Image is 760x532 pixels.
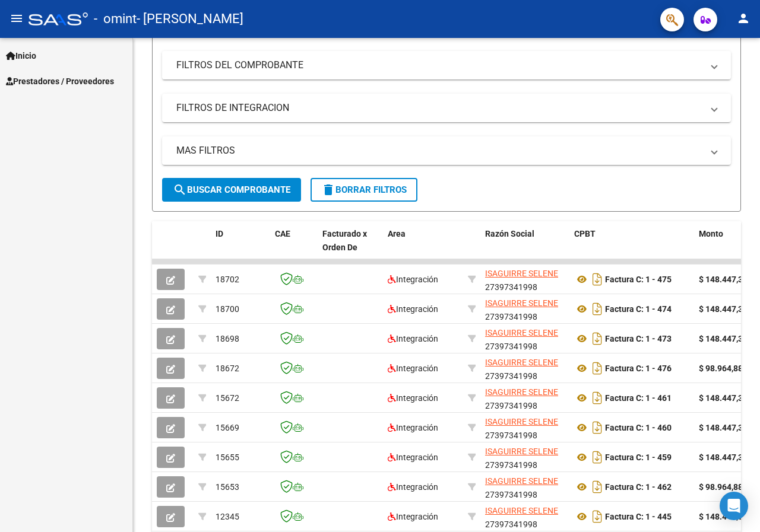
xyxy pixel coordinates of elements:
i: Descargar documento [590,329,605,348]
i: Descargar documento [590,448,605,467]
span: ID [216,229,223,238]
span: Buscar Comprobante [173,184,290,195]
span: 15653 [216,482,239,492]
i: Descargar documento [590,507,605,526]
button: Buscar Comprobante [162,178,301,202]
span: Integración [388,364,438,373]
div: 27397341998 [485,267,565,292]
div: 27397341998 [485,386,565,410]
span: Inicio [6,49,36,62]
strong: Factura C: 1 - 461 [605,393,672,403]
strong: Factura C: 1 - 445 [605,512,672,521]
strong: Factura C: 1 - 459 [605,453,672,462]
span: CAE [275,229,290,238]
button: Borrar Filtros [311,178,417,202]
strong: $ 148.447,32 [699,334,748,343]
span: - [PERSON_NAME] [137,6,243,32]
span: Facturado x Orden De [322,229,367,252]
span: ISAGUIRRE SELENE [485,447,558,456]
span: Razón Social [485,229,534,238]
mat-panel-title: MAS FILTROS [176,144,702,157]
span: Integración [388,275,438,284]
strong: $ 148.447,32 [699,275,748,284]
span: Integración [388,334,438,343]
i: Descargar documento [590,300,605,318]
span: Integración [388,423,438,432]
span: ISAGUIRRE SELENE [485,387,558,397]
strong: $ 148.447,32 [699,304,748,314]
mat-icon: person [736,11,750,26]
strong: $ 148.447,32 [699,423,748,432]
span: Prestadores / Proveedores [6,75,114,88]
datatable-header-cell: Area [383,221,463,273]
div: 27397341998 [485,297,565,321]
strong: $ 98.964,88 [699,364,743,373]
span: 18698 [216,334,239,343]
span: 15672 [216,393,239,403]
span: Area [388,229,406,238]
span: 18672 [216,364,239,373]
span: ISAGUIRRE SELENE [485,476,558,486]
div: Open Intercom Messenger [720,492,748,520]
div: 27397341998 [485,326,565,351]
strong: Factura C: 1 - 460 [605,423,672,432]
span: ISAGUIRRE SELENE [485,506,558,515]
datatable-header-cell: CAE [270,221,318,273]
strong: Factura C: 1 - 462 [605,482,672,492]
mat-icon: menu [9,11,24,26]
span: ISAGUIRRE SELENE [485,417,558,426]
i: Descargar documento [590,418,605,437]
mat-expansion-panel-header: FILTROS DE INTEGRACION [162,94,731,122]
span: Integración [388,482,438,492]
span: 18700 [216,304,239,314]
span: 15655 [216,453,239,462]
span: 18702 [216,275,239,284]
strong: Factura C: 1 - 474 [605,304,672,314]
span: CPBT [574,229,596,238]
i: Descargar documento [590,359,605,378]
strong: $ 148.447,32 [699,453,748,462]
mat-panel-title: FILTROS DEL COMPROBANTE [176,59,702,72]
i: Descargar documento [590,270,605,289]
span: - omint [94,6,137,32]
span: ISAGUIRRE SELENE [485,328,558,337]
div: 27397341998 [485,504,565,529]
datatable-header-cell: ID [211,221,270,273]
datatable-header-cell: Facturado x Orden De [318,221,383,273]
strong: Factura C: 1 - 473 [605,334,672,343]
i: Descargar documento [590,388,605,407]
span: ISAGUIRRE SELENE [485,269,558,278]
div: 27397341998 [485,356,565,381]
mat-expansion-panel-header: FILTROS DEL COMPROBANTE [162,51,731,79]
span: Integración [388,512,438,521]
div: 27397341998 [485,415,565,440]
mat-expansion-panel-header: MAS FILTROS [162,136,731,165]
span: ISAGUIRRE SELENE [485,358,558,367]
datatable-header-cell: CPBT [569,221,694,273]
span: Integración [388,453,438,462]
strong: Factura C: 1 - 476 [605,364,672,373]
strong: Factura C: 1 - 475 [605,275,672,284]
span: Monto [699,229,723,238]
i: Descargar documento [590,477,605,496]
strong: $ 148.447,32 [699,393,748,403]
strong: $ 148.447,32 [699,512,748,521]
span: Borrar Filtros [321,184,407,195]
span: Integración [388,304,438,314]
span: Integración [388,393,438,403]
div: 27397341998 [485,474,565,499]
span: 12345 [216,512,239,521]
datatable-header-cell: Razón Social [480,221,569,273]
span: ISAGUIRRE SELENE [485,298,558,308]
mat-icon: search [173,183,187,197]
div: 27397341998 [485,445,565,470]
span: 15669 [216,423,239,432]
strong: $ 98.964,88 [699,482,743,492]
mat-icon: delete [321,183,335,197]
mat-panel-title: FILTROS DE INTEGRACION [176,101,702,114]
